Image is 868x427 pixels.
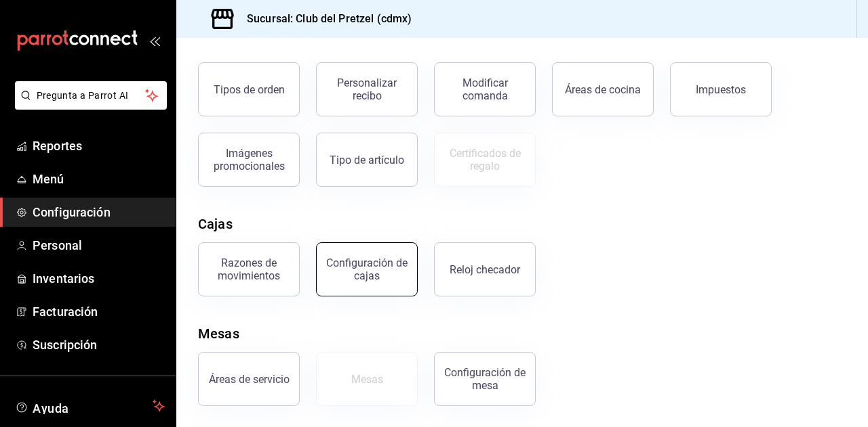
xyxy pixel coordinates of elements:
div: Tipo de artículo [330,154,404,166]
div: Configuración de mesa [443,366,527,392]
h3: Sucursal: Club del Pretzel (cdmx) [236,11,412,27]
span: Facturación [33,302,165,321]
button: Áreas de cocina [552,62,654,116]
div: Mesas [351,373,383,386]
div: Personalizar recibo [325,76,409,102]
button: Configuración de cajas [316,242,418,296]
div: Impuestos [696,83,746,96]
span: Ayuda [33,398,147,414]
div: Razones de movimientos [207,256,291,282]
div: Configuración de cajas [325,256,409,282]
span: Pregunta a Parrot AI [37,89,146,103]
button: Configuración de mesa [434,352,536,406]
span: Configuración [33,203,165,221]
div: Reloj checador [450,263,520,276]
div: Certificados de regalo [443,147,527,173]
button: Certificados de regalo [434,133,536,187]
div: Mesas [198,323,239,344]
div: Tipos de orden [214,83,285,96]
button: Razones de movimientos [198,242,300,296]
button: Tipos de orden [198,62,300,116]
button: Impuestos [670,62,772,116]
div: Áreas de cocina [565,83,641,96]
button: Mesas [316,352,418,406]
button: Imágenes promocionales [198,133,300,187]
button: Personalizar recibo [316,62,418,116]
div: Áreas de servicio [209,373,290,386]
button: Pregunta a Parrot AI [15,81,167,110]
button: open_drawer_menu [149,35,160,46]
button: Tipo de artículo [316,133,418,187]
span: Reportes [33,137,165,155]
div: Modificar comanda [443,76,527,102]
span: Suscripción [33,336,165,354]
button: Reloj checador [434,242,536,296]
button: Áreas de servicio [198,352,300,406]
span: Personal [33,236,165,254]
button: Modificar comanda [434,62,536,116]
span: Inventarios [33,269,165,288]
span: Menú [33,170,165,188]
a: Pregunta a Parrot AI [9,98,167,112]
div: Imágenes promocionales [207,147,291,173]
div: Cajas [198,214,233,234]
